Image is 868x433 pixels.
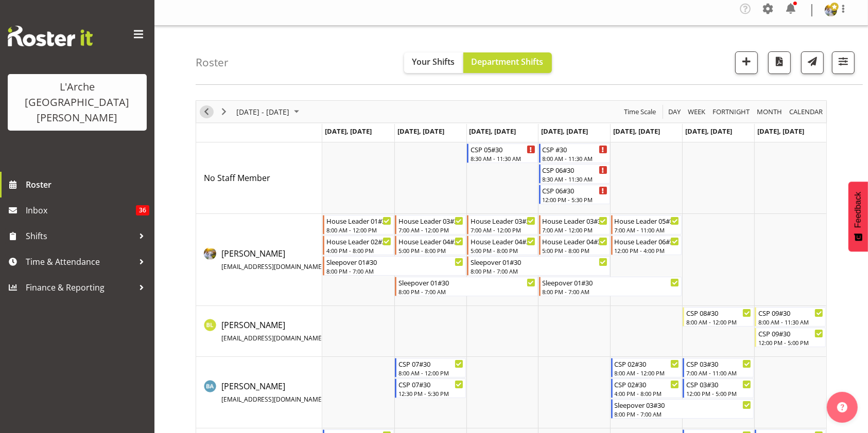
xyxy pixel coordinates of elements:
[398,287,535,296] div: 8:00 PM - 7:00 AM
[323,236,394,255] div: Aizza Garduque"s event - House Leader 02#30 Begin From Monday, September 1, 2025 at 4:00:00 PM GM...
[471,154,535,163] div: 8:30 AM - 11:30 AM
[26,228,134,244] span: Shifts
[539,277,682,296] div: Aizza Garduque"s event - Sleepover 01#30 Begin From Thursday, September 4, 2025 at 8:00:00 PM GMT...
[404,52,463,73] button: Your Shifts
[543,165,607,175] div: CSP 06#30
[235,105,304,118] button: September 01 - 07, 2025
[613,127,660,136] span: [DATE], [DATE]
[711,105,751,118] span: Fortnight
[398,358,463,369] div: CSP 07#30
[539,185,610,204] div: No Staff Member"s event - CSP 06#30 Begin From Thursday, September 4, 2025 at 12:00:00 PM GMT+12:...
[397,127,444,136] span: [DATE], [DATE]
[196,214,322,306] td: Aizza Garduque resource
[196,306,322,357] td: Benny Liew resource
[412,56,455,67] span: Your Shifts
[463,52,552,73] button: Department Shifts
[801,51,824,74] button: Send a list of all shifts for the selected filtered period to all rostered employees.
[667,105,683,118] button: Timeline Day
[471,246,535,255] div: 5:00 PM - 8:00 PM
[235,105,290,118] span: [DATE] - [DATE]
[471,226,535,234] div: 7:00 AM - 12:00 PM
[788,105,825,118] button: Month
[611,378,682,398] div: Bibi Ali"s event - CSP 02#30 Begin From Friday, September 5, 2025 at 4:00:00 PM GMT+12:00 Ends At...
[543,185,607,195] div: CSP 06#30
[615,358,680,369] div: CSP 02#30
[470,127,516,136] span: [DATE], [DATE]
[541,127,588,136] span: [DATE], [DATE]
[735,51,758,74] button: Add a new shift
[832,51,855,74] button: Filter Shifts
[326,267,463,275] div: 8:00 PM - 7:00 AM
[395,378,466,398] div: Bibi Ali"s event - CSP 07#30 Begin From Tuesday, September 2, 2025 at 12:30:00 PM GMT+12:00 Ends ...
[467,256,610,276] div: Aizza Garduque"s event - Sleepover 01#30 Begin From Wednesday, September 3, 2025 at 8:00:00 PM GM...
[543,287,680,296] div: 8:00 PM - 7:00 AM
[683,358,754,377] div: Bibi Ali"s event - CSP 03#30 Begin From Saturday, September 6, 2025 at 7:00:00 AM GMT+12:00 Ends ...
[758,328,823,338] div: CSP 09#30
[398,246,463,255] div: 5:00 PM - 8:00 PM
[615,236,680,246] div: House Leader 06#30
[472,56,544,67] span: Department Shifts
[221,380,365,405] a: [PERSON_NAME][EMAIL_ADDRESS][DOMAIN_NAME]
[398,369,463,377] div: 8:00 AM - 12:00 PM
[217,105,231,118] button: Next
[395,277,538,296] div: Aizza Garduque"s event - Sleepover 01#30 Begin From Tuesday, September 2, 2025 at 8:00:00 PM GMT+...
[221,319,365,343] span: [PERSON_NAME]
[758,338,823,347] div: 12:00 PM - 5:00 PM
[539,143,610,163] div: No Staff Member"s event - CSP #30 Begin From Thursday, September 4, 2025 at 8:00:00 AM GMT+12:00 ...
[326,236,391,246] div: House Leader 02#30
[755,307,826,327] div: Benny Liew"s event - CSP 09#30 Begin From Sunday, September 7, 2025 at 8:00:00 AM GMT+12:00 Ends ...
[136,205,149,215] span: 36
[323,256,466,276] div: Aizza Garduque"s event - Sleepover 01#30 Begin From Monday, September 1, 2025 at 8:00:00 PM GMT+1...
[471,236,535,246] div: House Leader 04#30
[395,358,466,377] div: Bibi Ali"s event - CSP 07#30 Begin From Tuesday, September 2, 2025 at 8:00:00 AM GMT+12:00 Ends A...
[543,277,680,287] div: Sleepover 01#30
[685,127,732,136] span: [DATE], [DATE]
[398,389,463,398] div: 12:30 PM - 5:30 PM
[539,215,610,234] div: Aizza Garduque"s event - House Leader 03#30 Begin From Thursday, September 4, 2025 at 7:00:00 AM ...
[686,308,751,318] div: CSP 08#30
[221,381,365,404] span: [PERSON_NAME]
[615,389,680,398] div: 4:00 PM - 8:00 PM
[221,262,324,271] span: [EMAIL_ADDRESS][DOMAIN_NAME]
[615,226,680,234] div: 7:00 AM - 11:00 AM
[471,144,535,154] div: CSP 05#30
[755,105,784,118] button: Timeline Month
[26,280,134,295] span: Finance & Reporting
[543,144,607,154] div: CSP #30
[543,215,607,226] div: House Leader 03#30
[325,127,372,136] span: [DATE], [DATE]
[615,246,680,255] div: 12:00 PM - 4:00 PM
[611,358,682,377] div: Bibi Ali"s event - CSP 02#30 Begin From Friday, September 5, 2025 at 8:00:00 AM GMT+12:00 Ends At...
[471,215,535,226] div: House Leader 03#30
[221,395,324,404] span: [EMAIL_ADDRESS][DOMAIN_NAME]
[471,257,607,267] div: Sleepover 01#30
[196,357,322,428] td: Bibi Ali resource
[26,203,136,218] span: Inbox
[221,319,365,344] a: [PERSON_NAME][EMAIL_ADDRESS][DOMAIN_NAME]
[837,402,847,412] img: help-xxl-2.png
[395,236,466,255] div: Aizza Garduque"s event - House Leader 04#30 Begin From Tuesday, September 2, 2025 at 5:00:00 PM G...
[326,226,391,234] div: 8:00 AM - 12:00 PM
[467,143,538,163] div: No Staff Member"s event - CSP 05#30 Begin From Wednesday, September 3, 2025 at 8:30:00 AM GMT+12:...
[611,215,682,234] div: Aizza Garduque"s event - House Leader 05#30 Begin From Friday, September 5, 2025 at 7:00:00 AM GM...
[221,248,365,272] span: [PERSON_NAME]
[471,267,607,275] div: 8:00 PM - 7:00 AM
[398,277,535,287] div: Sleepover 01#30
[615,379,680,389] div: CSP 02#30
[757,127,804,136] span: [DATE], [DATE]
[323,215,394,234] div: Aizza Garduque"s event - House Leader 01#30 Begin From Monday, September 1, 2025 at 8:00:00 AM GM...
[200,105,214,118] button: Previous
[26,177,149,192] span: Roster
[467,215,538,234] div: Aizza Garduque"s event - House Leader 03#30 Begin From Wednesday, September 3, 2025 at 7:00:00 AM...
[26,254,134,269] span: Time & Attendance
[686,318,751,326] div: 8:00 AM - 12:00 PM
[539,236,610,255] div: Aizza Garduque"s event - House Leader 04#30 Begin From Thursday, September 4, 2025 at 5:00:00 PM ...
[667,105,682,118] span: Day
[758,308,823,318] div: CSP 09#30
[686,379,751,389] div: CSP 03#30
[326,215,391,226] div: House Leader 01#30
[611,236,682,255] div: Aizza Garduque"s event - House Leader 06#30 Begin From Friday, September 5, 2025 at 12:00:00 PM G...
[543,226,607,234] div: 7:00 AM - 12:00 PM
[18,79,136,125] div: L'Arche [GEOGRAPHIC_DATA][PERSON_NAME]
[543,154,607,163] div: 8:00 AM - 11:30 AM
